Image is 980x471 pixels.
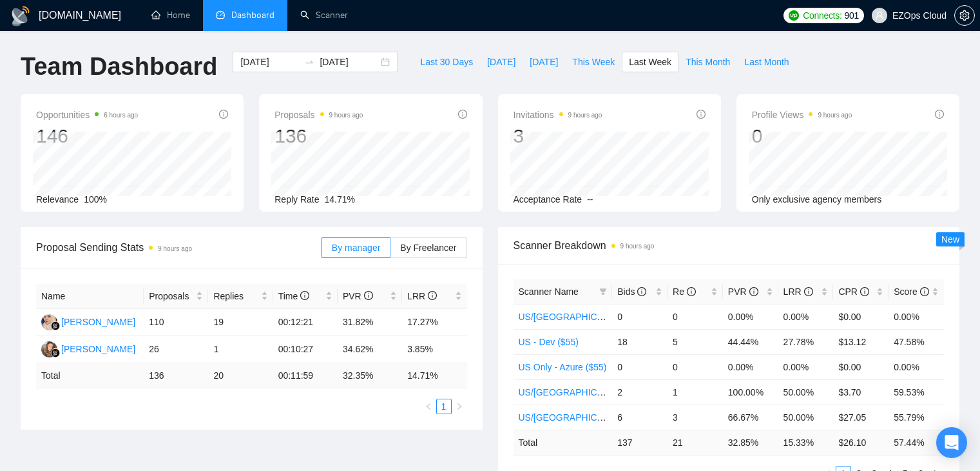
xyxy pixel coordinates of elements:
[723,329,778,354] td: 44.44%
[778,329,834,354] td: 27.78%
[329,112,363,119] time: 9 hours ago
[818,112,852,119] time: 9 hours ago
[36,194,79,205] span: Relevance
[452,399,467,414] li: Next Page
[860,287,869,296] span: info-circle
[778,405,834,430] td: 50.00%
[519,312,678,322] a: US/[GEOGRAPHIC_DATA] - GCP ($55)
[149,289,193,303] span: Proposals
[402,336,466,363] td: 3.85%
[668,304,723,329] td: 0
[637,287,646,296] span: info-circle
[274,107,363,123] span: Proposals
[833,430,889,455] td: $ 26.10
[519,362,607,372] a: US Only - Azure ($55)
[723,379,778,405] td: 100.00%
[338,336,402,363] td: 34.62%
[889,379,944,405] td: 59.53%
[428,291,437,300] span: info-circle
[144,363,208,388] td: 136
[84,194,107,205] span: 100%
[240,55,299,69] input: Start date
[723,354,778,379] td: 0.00%
[480,52,523,72] button: [DATE]
[519,286,579,297] span: Scanner Name
[955,10,974,21] span: setting
[778,379,834,405] td: 50.00%
[622,52,678,72] button: Last Week
[325,194,355,205] span: 14.71%
[833,329,889,354] td: $13.12
[151,10,190,21] a: homeHome
[456,403,463,410] span: right
[587,194,593,205] span: --
[487,55,515,69] span: [DATE]
[565,52,622,72] button: This Week
[10,6,31,26] img: logo
[402,363,466,388] td: 14.71 %
[612,379,668,405] td: 2
[452,399,467,414] button: right
[668,329,723,354] td: 5
[208,363,273,388] td: 20
[833,405,889,430] td: $27.05
[208,336,273,363] td: 1
[752,124,852,148] div: 0
[889,405,944,430] td: 55.79%
[620,243,655,250] time: 9 hours ago
[954,10,975,21] a: setting
[514,194,582,205] span: Acceptance Rate
[941,234,959,245] span: New
[338,309,402,336] td: 31.82%
[519,387,735,397] a: US/[GEOGRAPHIC_DATA] - Keywords (Others) ($55)
[421,399,436,414] button: left
[407,291,437,301] span: LRR
[629,55,671,69] span: Last Week
[804,287,813,296] span: info-circle
[514,237,945,254] span: Scanner Breakdown
[219,110,228,119] span: info-circle
[612,329,668,354] td: 18
[875,11,884,20] span: user
[104,112,138,119] time: 6 hours ago
[889,304,944,329] td: 0.00%
[833,379,889,405] td: $3.70
[158,245,192,252] time: 9 hours ago
[332,243,380,253] span: By manager
[514,124,602,148] div: 3
[213,289,258,303] span: Replies
[749,287,758,296] span: info-circle
[778,304,834,329] td: 0.00%
[36,124,138,148] div: 146
[752,107,852,123] span: Profile Views
[936,427,967,458] div: Open Intercom Messenger
[436,399,452,414] li: 1
[36,363,144,388] td: Total
[723,405,778,430] td: 66.67%
[216,10,225,19] span: dashboard
[920,287,929,296] span: info-circle
[789,10,799,21] img: upwork-logo.png
[144,284,208,309] th: Proposals
[514,107,602,123] span: Invitations
[338,363,402,388] td: 32.35 %
[935,110,944,119] span: info-circle
[21,52,217,82] h1: Team Dashboard
[514,430,613,455] td: Total
[530,55,558,69] span: [DATE]
[400,243,456,253] span: By Freelancer
[668,405,723,430] td: 3
[425,403,432,410] span: left
[612,430,668,455] td: 137
[599,288,607,296] span: filter
[668,354,723,379] td: 0
[51,348,60,357] img: gigradar-bm.png
[668,430,723,455] td: 21
[519,412,699,423] a: US/[GEOGRAPHIC_DATA] - Keywords ($55)
[889,329,944,354] td: 47.58%
[833,304,889,329] td: $0.00
[844,8,858,23] span: 901
[208,309,273,336] td: 19
[678,52,737,72] button: This Month
[568,112,602,119] time: 9 hours ago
